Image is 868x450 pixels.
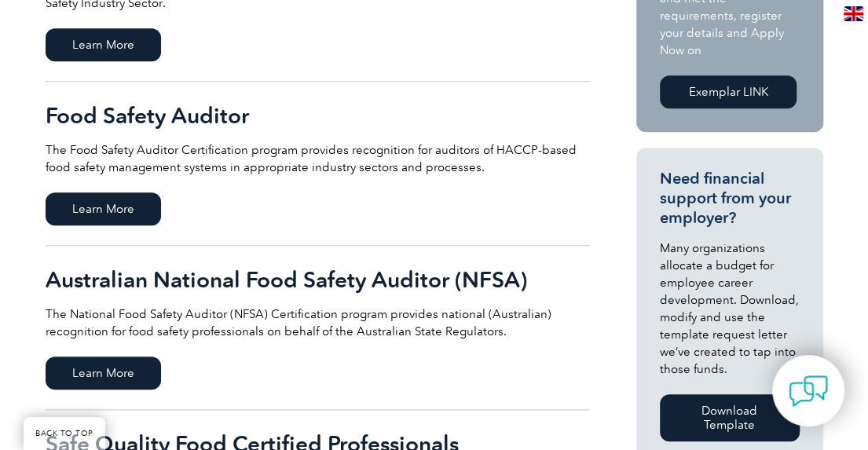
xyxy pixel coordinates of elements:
[46,246,590,410] a: Australian National Food Safety Auditor (NFSA) The National Food Safety Auditor (NFSA) Certificat...
[46,28,161,61] span: Learn More
[46,103,590,128] h2: Food Safety Auditor
[46,357,161,390] span: Learn More
[844,6,863,21] img: en
[660,169,800,228] h3: Need financial support from your employer?
[46,305,590,340] p: The National Food Safety Auditor (NFSA) Certification program provides national (Australian) reco...
[46,82,590,246] a: Food Safety Auditor The Food Safety Auditor Certification program provides recognition for audito...
[24,417,105,450] a: BACK TO TOP
[46,267,590,292] h2: Australian National Food Safety Auditor (NFSA)
[660,240,800,378] p: Many organizations allocate a budget for employee career development. Download, modify and use th...
[660,75,797,108] a: Exemplar LINK
[46,192,161,225] span: Learn More
[660,394,800,441] a: Download Template
[46,141,590,176] p: The Food Safety Auditor Certification program provides recognition for auditors of HACCP-based fo...
[789,371,828,411] img: contact-chat.png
